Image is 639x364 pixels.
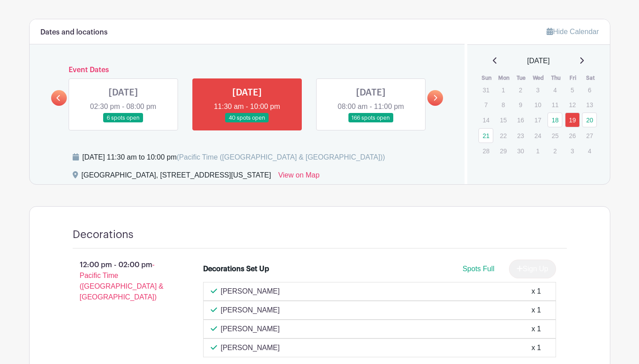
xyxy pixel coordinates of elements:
p: 31 [478,83,493,97]
a: 18 [548,113,562,127]
p: 5 [565,83,580,97]
p: 1 [496,83,511,97]
p: 12 [565,98,580,112]
p: 2 [513,83,528,97]
p: 17 [530,113,545,127]
p: 7 [478,98,493,112]
a: View on Map [278,170,319,184]
span: Spots Full [462,265,494,273]
p: 23 [513,129,528,143]
p: [PERSON_NAME] [221,324,280,334]
p: 16 [513,113,528,127]
div: x 1 [531,286,541,297]
th: Tue [513,74,530,82]
h6: Event Dates [67,66,428,74]
p: 14 [478,113,493,127]
div: x 1 [531,342,541,353]
a: Hide Calendar [547,28,599,35]
p: 1 [530,144,545,158]
th: Fri [565,74,582,82]
th: Sat [582,74,599,82]
p: 11 [548,98,562,112]
p: [PERSON_NAME] [221,305,280,316]
th: Wed [530,74,548,82]
p: 30 [513,144,528,158]
p: 15 [496,113,511,127]
div: x 1 [531,305,541,316]
p: [PERSON_NAME] [221,342,280,353]
p: 3 [565,144,580,158]
p: 29 [496,144,511,158]
p: 12:00 pm - 02:00 pm [58,256,189,306]
p: 25 [548,129,562,143]
p: 24 [530,129,545,143]
th: Sun [478,74,496,82]
p: 27 [582,129,597,143]
p: 10 [530,98,545,112]
p: 4 [548,83,562,97]
h6: Dates and locations [40,28,108,37]
div: [GEOGRAPHIC_DATA], [STREET_ADDRESS][US_STATE] [82,170,271,184]
p: 26 [565,129,580,143]
a: 19 [565,113,580,127]
p: 9 [513,98,528,112]
div: x 1 [531,324,541,334]
h4: Decorations [73,228,134,241]
a: 21 [478,128,493,143]
p: [PERSON_NAME] [221,286,280,297]
a: 20 [582,113,597,127]
p: 8 [496,98,511,112]
p: 3 [530,83,545,97]
th: Mon [496,74,513,82]
p: 13 [582,98,597,112]
p: 28 [478,144,493,158]
p: 6 [582,83,597,97]
span: (Pacific Time ([GEOGRAPHIC_DATA] & [GEOGRAPHIC_DATA])) [177,153,385,161]
p: 4 [582,144,597,158]
div: Decorations Set Up [203,264,269,274]
th: Thu [547,74,565,82]
p: 2 [548,144,562,158]
div: [DATE] 11:30 am to 10:00 pm [83,152,385,163]
p: 22 [496,129,511,143]
span: [DATE] [527,56,550,66]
